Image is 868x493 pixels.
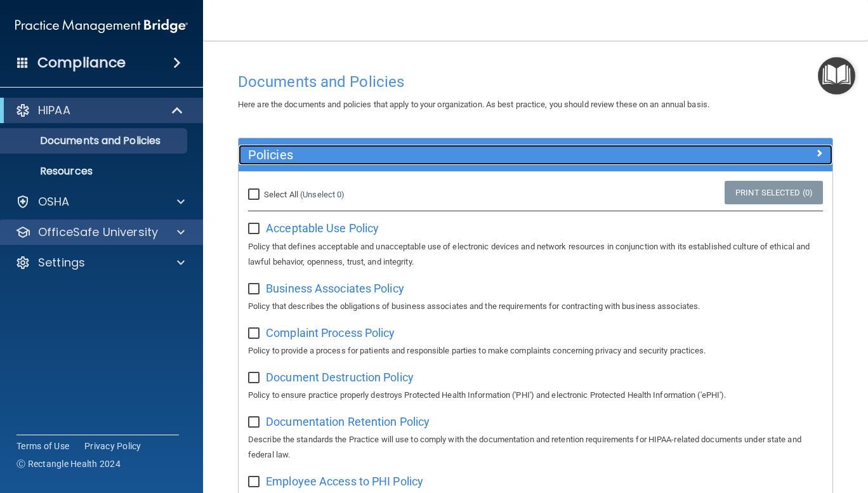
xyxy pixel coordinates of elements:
[818,57,855,95] button: Open Resource Center
[266,326,395,339] span: Complaint Process Policy
[15,255,185,270] a: Settings
[38,255,85,270] p: Settings
[248,388,823,403] p: Policy to ensure practice properly destroys Protected Health Information ('PHI') and electronic P...
[15,194,185,209] a: OSHA
[725,181,823,204] a: Print Selected (0)
[248,299,823,314] p: Policy that describes the obligations of business associates and the requirements for contracting...
[8,135,181,147] p: Documents and Policies
[266,475,423,488] span: Employee Access to PHI Policy
[38,103,70,118] p: HIPAA
[266,282,404,295] span: Business Associates Policy
[248,190,263,200] input: Select All (Unselect 0)
[266,221,379,235] span: Acceptable Use Policy
[805,405,853,454] iframe: Drift Widget Chat Controller
[248,145,823,165] a: Policies
[238,100,709,109] span: Here are the documents and policies that apply to your organization. As best practice, you should...
[266,371,414,384] span: Document Destruction Policy
[38,225,158,240] p: OfficeSafe University
[15,103,184,118] a: HIPAA
[8,165,181,178] p: Resources
[264,190,298,199] span: Select All
[38,194,70,209] p: OSHA
[37,54,126,72] h4: Compliance
[15,13,188,39] img: PMB logo
[15,225,185,240] a: OfficeSafe University
[16,440,69,452] a: Terms of Use
[248,343,823,358] p: Policy to provide a process for patients and responsible parties to make complaints concerning pr...
[238,74,833,90] h4: Documents and Policies
[300,190,345,199] a: (Unselect 0)
[266,415,430,428] span: Documentation Retention Policy
[248,432,823,463] p: Describe the standards the Practice will use to comply with the documentation and retention requi...
[248,239,823,270] p: Policy that defines acceptable and unacceptable use of electronic devices and network resources i...
[16,457,121,470] span: Ⓒ Rectangle Health 2024
[84,440,141,452] a: Privacy Policy
[248,148,674,162] h5: Policies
